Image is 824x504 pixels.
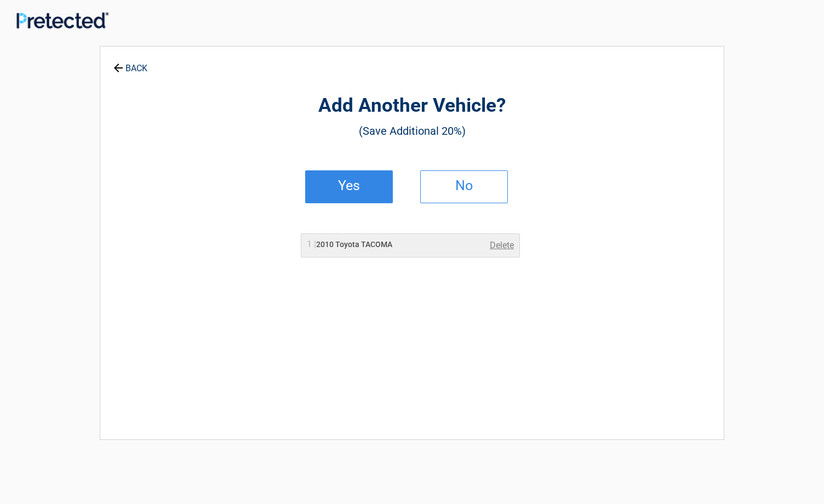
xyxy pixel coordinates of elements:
[111,54,150,73] a: BACK
[161,93,663,119] h2: Add Another Vehicle?
[307,239,392,250] h2: 2010 Toyota TACOMA
[432,182,496,190] h2: No
[161,122,663,140] h3: (Save Additional 20%)
[490,239,514,252] a: Delete
[16,12,108,28] img: Main Logo
[317,182,381,190] h2: Yes
[307,239,316,249] span: 1 |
